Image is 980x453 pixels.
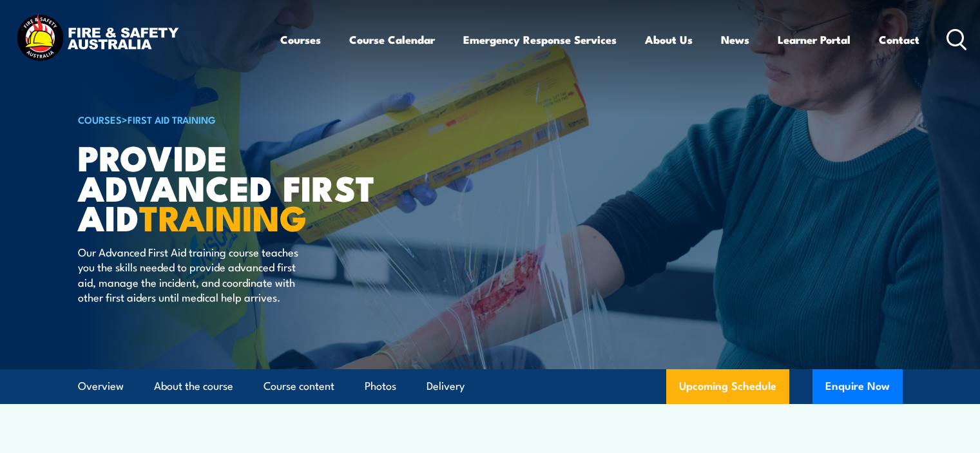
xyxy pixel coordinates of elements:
[427,369,465,403] a: Delivery
[879,23,919,57] a: Contact
[264,369,334,403] a: Course content
[280,23,321,57] a: Courses
[78,369,124,403] a: Overview
[78,112,122,126] a: COURSES
[365,369,396,403] a: Photos
[78,142,396,232] h1: Provide Advanced First Aid
[645,23,693,57] a: About Us
[154,369,233,403] a: About the course
[78,244,313,305] p: Our Advanced First Aid training course teaches you the skills needed to provide advanced first ai...
[78,111,396,127] h6: >
[349,23,435,57] a: Course Calendar
[812,369,903,404] button: Enquire Now
[778,23,850,57] a: Learner Portal
[666,369,789,404] a: Upcoming Schedule
[128,112,216,126] a: First Aid Training
[139,189,307,243] strong: TRAINING
[721,23,749,57] a: News
[463,23,617,57] a: Emergency Response Services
